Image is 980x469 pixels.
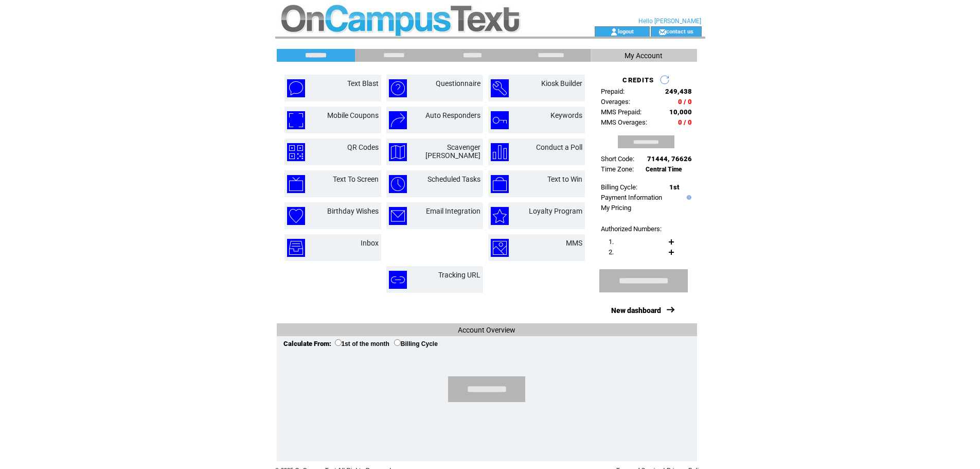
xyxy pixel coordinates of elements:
[658,28,666,36] img: contact_us_icon.gif
[389,207,407,225] img: email-integration.png
[550,111,582,119] a: Keywords
[491,143,509,161] img: conduct-a-poll.png
[394,340,438,348] label: Billing Cycle
[327,207,379,215] a: Birthday Wishes
[287,239,305,257] img: inbox.png
[347,79,379,88] a: Text Blast
[347,143,379,151] a: QR Codes
[601,194,662,201] a: Payment Information
[491,111,509,129] img: keywords.png
[287,175,305,193] img: text-to-screen.png
[327,111,379,119] a: Mobile Coupons
[601,108,642,116] span: MMS Prepaid:
[611,306,661,315] a: New dashboard
[389,175,407,193] img: scheduled-tasks.png
[335,339,342,346] input: 1st of the month
[646,166,682,173] span: Central Time
[389,271,407,289] img: tracking-url.png
[287,143,305,161] img: qr-codes.png
[438,271,480,279] a: Tracking URL
[601,204,631,212] a: My Pricing
[491,79,509,97] img: kiosk-builder.png
[638,18,701,25] span: Hello [PERSON_NAME]
[622,76,654,84] span: CREDITS
[425,111,480,119] a: Auto Responders
[287,207,305,225] img: birthday-wishes.png
[601,225,662,233] span: Authorized Numbers:
[647,155,692,163] span: 71444, 76626
[601,88,625,95] span: Prepaid:
[618,28,634,34] a: logout
[601,183,637,191] span: Billing Cycle:
[491,175,509,193] img: text-to-win.png
[458,326,515,334] span: Account Overview
[333,175,379,183] a: Text To Screen
[287,79,305,97] img: text-blast.png
[335,340,389,348] label: 1st of the month
[601,98,630,106] span: Overages:
[394,339,401,346] input: Billing Cycle
[436,79,480,88] a: Questionnaire
[684,195,691,200] img: help.gif
[678,98,692,106] span: 0 / 0
[426,207,480,215] a: Email Integration
[536,143,582,151] a: Conduct a Poll
[491,207,509,225] img: loyalty-program.png
[601,165,634,173] span: Time Zone:
[529,207,582,215] a: Loyalty Program
[625,51,663,60] span: My Account
[678,118,692,126] span: 0 / 0
[389,79,407,97] img: questionnaire.png
[491,239,509,257] img: mms.png
[666,28,693,34] a: contact us
[566,239,582,247] a: MMS
[361,239,379,247] a: Inbox
[669,183,679,191] span: 1st
[283,340,331,348] span: Calculate From:
[287,111,305,129] img: mobile-coupons.png
[547,175,582,183] a: Text to Win
[541,79,582,88] a: Kiosk Builder
[609,238,614,246] span: 1.
[427,175,480,183] a: Scheduled Tasks
[609,248,614,256] span: 2.
[665,88,692,95] span: 249,438
[389,143,407,161] img: scavenger-hunt.png
[389,111,407,129] img: auto-responders.png
[601,118,647,126] span: MMS Overages:
[425,143,480,160] a: Scavenger [PERSON_NAME]
[601,155,634,163] span: Short Code:
[669,108,692,116] span: 10,000
[610,28,618,36] img: account_icon.gif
